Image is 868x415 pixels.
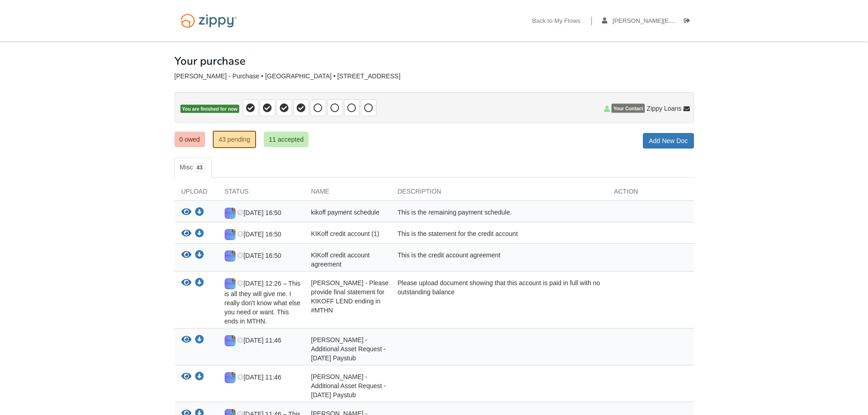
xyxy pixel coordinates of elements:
[181,278,191,288] button: View Sarah Nolan - Please provide final statement for KIKOFF LEND ending in #MTHN
[195,280,204,287] a: Download Sarah Nolan - Please provide final statement for KIKOFF LEND ending in #MTHN
[391,208,607,220] div: This is the remaining payment schedule.
[611,104,645,113] span: Your Contact
[193,163,206,172] span: 43
[195,209,204,216] a: Download kikoff payment schedule
[225,280,301,325] span: [DATE] 12:26 – This is all they will give me. I really don't know what else you need or want. Thi...
[225,372,236,383] img: Upload Icon
[311,230,380,237] span: KIKoff credit account (1)
[195,252,204,259] a: Download KIKoff credit account agreement
[181,251,191,260] button: View KIKoff credit account agreement
[175,132,205,147] a: 0 owed
[391,251,607,269] div: This is the credit account agreement
[264,132,308,147] a: 11 accepted
[181,208,191,217] button: View kikoff payment schedule
[225,251,236,261] img: Upload Icon
[181,372,191,382] button: View Sarah Nolan - Additional Asset Request - June 30 Paystub
[175,158,212,178] a: Misc
[195,374,204,381] a: Download Sarah Nolan - Additional Asset Request - June 30 Paystub
[181,229,191,239] button: View KIKoff credit account (1)
[311,209,380,216] span: kikoff payment schedule
[311,251,370,268] span: KIKoff credit account agreement
[532,17,580,26] a: Back to My Flows
[391,229,607,241] div: This is the statement for the credit account
[237,209,281,216] span: [DATE] 16:50
[225,335,236,346] img: Upload Icon
[195,231,204,238] a: Download KIKoff credit account (1)
[181,335,191,345] button: View Sarah Nolan - Additional Asset Request - June 15 Paystub
[225,229,236,240] img: Upload Icon
[684,17,694,26] a: Log out
[607,187,694,200] div: Action
[175,72,694,80] div: [PERSON_NAME] - Purchase • [GEOGRAPHIC_DATA] • [STREET_ADDRESS]
[175,55,246,67] h1: Your purchase
[304,187,391,200] div: Name
[647,104,681,113] span: Zippy Loans
[218,187,304,200] div: Status
[237,374,281,381] span: [DATE] 11:46
[643,133,694,149] a: Add New Doc
[311,336,386,362] span: [PERSON_NAME] - Additional Asset Request - [DATE] Paystub
[180,105,240,113] span: You are finished for now
[225,208,236,219] img: Upload Icon
[391,187,607,200] div: Description
[225,278,236,289] img: Upload Icon
[213,131,256,148] a: 43 pending
[612,17,818,24] span: nolan.sarah@mail.com
[602,17,818,26] a: edit profile
[237,252,281,259] span: [DATE] 16:50
[237,231,281,238] span: [DATE] 16:50
[237,337,281,344] span: [DATE] 11:46
[311,279,389,314] span: [PERSON_NAME] - Please provide final statement for KIKOFF LEND ending in #MTHN
[195,337,204,344] a: Download Sarah Nolan - Additional Asset Request - June 15 Paystub
[391,278,607,326] div: Please upload document showing that this account is paid in full with no outstanding balance
[311,373,386,399] span: [PERSON_NAME] - Additional Asset Request - [DATE] Paystub
[175,187,218,200] div: Upload
[175,9,242,32] img: Logo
